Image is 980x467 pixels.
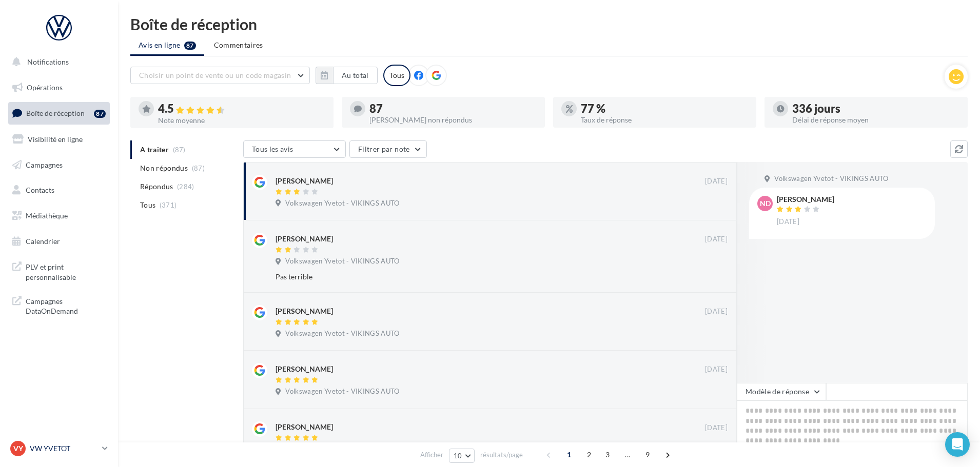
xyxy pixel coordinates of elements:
[177,182,194,191] span: (284)
[26,211,68,220] span: Médiathèque
[6,179,112,201] a: Contacts
[28,135,83,144] span: Visibilité en ligne
[192,164,205,172] span: (87)
[285,199,399,208] span: Volkswagen Yvetot - VIKINGS AUTO
[705,235,728,244] span: [DATE]
[619,446,636,463] span: ...
[26,237,60,246] span: Calendrier
[276,422,333,432] div: [PERSON_NAME]
[383,65,410,86] div: Tous
[581,446,597,463] span: 2
[94,110,106,118] div: 87
[705,307,728,316] span: [DATE]
[705,423,728,433] span: [DATE]
[8,439,110,458] a: VY VW YVETOT
[160,201,177,209] span: (371)
[349,140,427,158] button: Filtrer par note
[27,83,63,92] span: Opérations
[6,290,112,320] a: Campagnes DataOnDemand
[140,163,188,173] span: Non répondus
[561,446,577,463] span: 1
[599,446,616,463] span: 3
[454,452,462,460] span: 10
[26,186,54,194] span: Contacts
[140,181,173,192] span: Répondus
[30,443,98,454] p: VW YVETOT
[737,383,826,400] button: Modèle de réponse
[6,231,112,252] a: Calendrier
[6,154,112,176] a: Campagnes
[480,450,523,460] span: résultats/page
[705,365,728,374] span: [DATE]
[6,77,112,98] a: Opérations
[285,329,399,338] span: Volkswagen Yvetot - VIKINGS AUTO
[760,198,771,209] span: ND
[316,67,378,84] button: Au total
[276,272,661,282] div: Pas terrible
[252,145,293,153] span: Tous les avis
[639,446,656,463] span: 9
[369,116,537,124] div: [PERSON_NAME] non répondus
[285,387,399,396] span: Volkswagen Yvetot - VIKINGS AUTO
[777,217,799,227] span: [DATE]
[581,116,748,124] div: Taux de réponse
[26,294,106,316] span: Campagnes DataOnDemand
[26,109,85,117] span: Boîte de réception
[13,443,23,454] span: VY
[276,234,333,244] div: [PERSON_NAME]
[130,16,968,32] div: Boîte de réception
[705,177,728,186] span: [DATE]
[420,450,443,460] span: Afficher
[792,103,959,114] div: 336 jours
[285,257,399,266] span: Volkswagen Yvetot - VIKINGS AUTO
[276,176,333,186] div: [PERSON_NAME]
[26,160,63,169] span: Campagnes
[276,364,333,374] div: [PERSON_NAME]
[26,260,106,282] span: PLV et print personnalisable
[6,129,112,150] a: Visibilité en ligne
[27,57,69,66] span: Notifications
[139,71,291,79] span: Choisir un point de vente ou un code magasin
[130,67,310,84] button: Choisir un point de vente ou un code magasin
[214,40,263,50] span: Commentaires
[158,103,325,115] div: 4.5
[774,174,888,184] span: Volkswagen Yvetot - VIKINGS AUTO
[243,140,346,158] button: Tous les avis
[276,306,333,316] div: [PERSON_NAME]
[6,256,112,286] a: PLV et print personnalisable
[792,116,959,124] div: Délai de réponse moyen
[6,51,108,73] button: Notifications
[449,449,475,463] button: 10
[158,117,325,124] div: Note moyenne
[945,432,970,457] div: Open Intercom Messenger
[333,67,378,84] button: Au total
[6,102,112,124] a: Boîte de réception87
[581,103,748,114] div: 77 %
[140,200,155,210] span: Tous
[369,103,537,114] div: 87
[6,205,112,227] a: Médiathèque
[777,196,834,203] div: [PERSON_NAME]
